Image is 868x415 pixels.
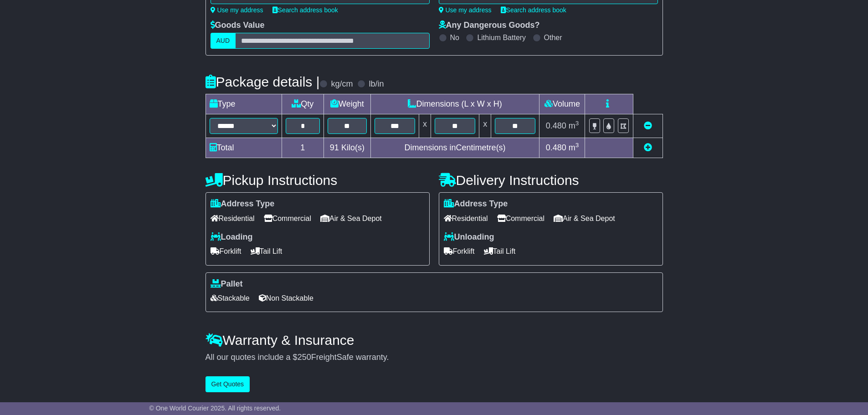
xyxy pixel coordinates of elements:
[444,199,508,209] label: Address Type
[331,79,353,89] label: kg/cm
[205,353,663,363] div: All our quotes include a $ FreightSafe warranty.
[479,114,491,138] td: x
[251,244,282,258] span: Tail Lift
[205,138,282,158] td: Total
[444,232,494,242] label: Unloading
[546,143,566,152] span: 0.480
[298,353,311,362] span: 250
[205,333,663,348] h4: Warranty & Insurance
[575,120,579,127] sup: 3
[539,94,585,114] td: Volume
[282,94,324,114] td: Qty
[211,20,265,31] label: Goods Value
[370,138,539,158] td: Dimensions in Centimetre(s)
[330,143,339,152] span: 91
[211,232,253,242] label: Loading
[419,114,431,138] td: x
[211,291,250,305] span: Stackable
[324,138,371,158] td: Kilo(s)
[369,79,384,89] label: lb/in
[439,173,663,188] h4: Delivery Instructions
[554,211,615,225] span: Air & Sea Depot
[644,143,652,152] a: Add new item
[569,121,579,130] span: m
[370,94,539,114] td: Dimensions (L x W x H)
[544,33,562,42] label: Other
[444,244,475,258] span: Forklift
[644,121,652,130] a: Remove this item
[477,33,526,42] label: Lithium Battery
[282,138,324,158] td: 1
[211,33,236,49] label: AUD
[575,142,579,149] sup: 3
[501,6,566,14] a: Search address book
[211,279,243,289] label: Pallet
[211,244,241,258] span: Forklift
[320,211,382,225] span: Air & Sea Depot
[211,6,263,14] a: Use my address
[569,143,579,152] span: m
[272,6,338,14] a: Search address book
[546,121,566,130] span: 0.480
[205,173,430,188] h4: Pickup Instructions
[439,20,540,31] label: Any Dangerous Goods?
[450,33,459,42] label: No
[484,244,516,258] span: Tail Lift
[211,211,255,225] span: Residential
[211,199,275,209] label: Address Type
[205,94,282,114] td: Type
[444,211,488,225] span: Residential
[264,211,311,225] span: Commercial
[497,211,544,225] span: Commercial
[205,376,250,392] button: Get Quotes
[149,405,281,412] span: © One World Courier 2025. All rights reserved.
[259,291,313,305] span: Non Stackable
[324,94,371,114] td: Weight
[439,6,492,14] a: Use my address
[205,74,320,89] h4: Package details |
